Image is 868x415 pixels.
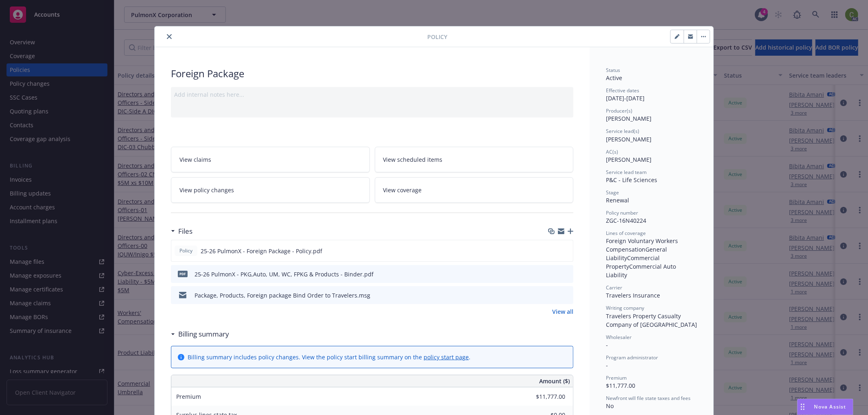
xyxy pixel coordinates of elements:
[383,186,422,194] span: View coverage
[174,90,570,99] div: Add internal notes here...
[606,87,639,94] span: Effective dates
[606,189,619,196] span: Stage
[797,399,853,415] button: Nova Assist
[171,177,370,203] a: View policy changes
[178,329,229,339] h3: Billing summary
[195,291,370,300] div: Package, Products, Foreign package Bind Order to Travelers.msg
[606,263,678,279] span: Commercial Auto Liability
[606,107,632,114] span: Producer(s)
[606,382,635,389] span: $11,777.00
[606,87,697,102] div: [DATE] - [DATE]
[424,353,469,361] a: policy start page
[606,291,660,299] span: Travelers Insurance
[383,155,443,164] span: View scheduled items
[606,395,691,402] span: Newfront will file state taxes and fees
[201,247,322,255] span: 25-26 PulmonX - Foreign Package - Policy.pdf
[606,148,618,155] span: AC(s)
[517,391,570,403] input: 0.00
[195,270,374,278] div: 25-26 PulmonX - PKG,Auto, UM, WC, FPKG & Products - Binder.pdf
[606,209,638,216] span: Policy number
[178,247,194,254] span: Policy
[606,196,629,204] span: Renewal
[606,176,657,184] span: P&C - Life Sciences
[814,403,846,410] span: Nova Assist
[606,334,632,341] span: Wholesaler
[606,67,620,74] span: Status
[178,226,192,237] h3: Files
[179,155,211,164] span: View claims
[606,217,646,224] span: ZGC-16N40224
[550,291,556,300] button: download file
[606,230,646,237] span: Lines of coverage
[375,177,574,203] a: View coverage
[563,291,570,300] button: preview file
[606,341,608,349] span: -
[606,354,658,361] span: Program administrator
[550,270,556,278] button: download file
[606,402,614,410] span: No
[606,254,661,270] span: Commercial Property
[171,226,192,237] div: Files
[188,353,470,361] div: Billing summary includes policy changes. View the policy start billing summary on the .
[606,128,639,135] span: Service lead(s)
[606,374,627,381] span: Premium
[606,304,644,311] span: Writing company
[606,246,669,262] span: General Liability
[606,156,652,163] span: [PERSON_NAME]
[606,361,608,369] span: -
[606,135,652,143] span: [PERSON_NAME]
[549,247,556,255] button: download file
[427,33,447,41] span: Policy
[606,284,622,291] span: Carrier
[606,115,652,122] span: [PERSON_NAME]
[179,186,234,194] span: View policy changes
[178,271,188,277] span: pdf
[606,169,647,176] span: Service lead team
[164,32,174,41] button: close
[552,307,573,316] a: View all
[606,74,622,82] span: Active
[171,329,229,339] div: Billing summary
[539,377,570,385] span: Amount ($)
[171,147,370,172] a: View claims
[171,67,573,80] div: Foreign Package
[176,393,201,400] span: Premium
[562,247,570,255] button: preview file
[375,147,574,172] a: View scheduled items
[563,270,570,278] button: preview file
[798,399,808,415] div: Drag to move
[606,237,680,253] span: Foreign Voluntary Workers Compensation
[606,312,697,328] span: Travelers Property Casualty Company of [GEOGRAPHIC_DATA]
